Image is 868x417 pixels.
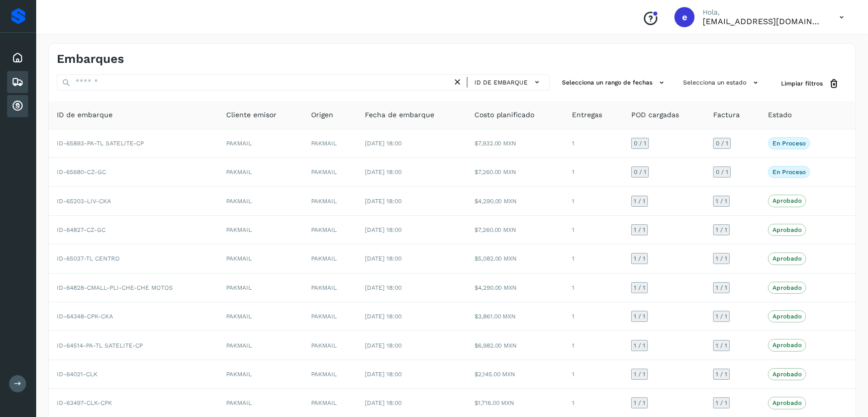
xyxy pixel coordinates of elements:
td: PAKMAIL [303,360,356,389]
td: PAKMAIL [303,302,356,331]
span: ID-65037-TL CENTRO [57,255,120,262]
p: Aprobado [773,255,802,262]
td: 1 [564,331,624,360]
span: [DATE] 18:00 [365,371,402,378]
td: PAKMAIL [218,187,303,215]
td: PAKMAIL [218,274,303,302]
span: 1 / 1 [716,400,727,406]
td: $6,982.00 MXN [466,331,564,360]
button: Selecciona un estado [679,74,765,91]
td: PAKMAIL [303,244,356,273]
td: 1 [564,302,624,331]
div: Cuentas por cobrar [7,95,28,117]
span: [DATE] 18:00 [365,342,402,349]
td: PAKMAIL [218,360,303,389]
span: 1 / 1 [716,198,727,204]
td: PAKMAIL [303,129,356,158]
span: 1 / 1 [716,371,727,377]
span: 1 / 1 [634,198,645,204]
p: En proceso [773,140,806,147]
span: 0 / 1 [634,140,646,146]
button: Limpiar filtros [773,74,847,93]
td: 1 [564,187,624,215]
span: Cliente emisor [226,110,276,120]
span: 1 / 1 [716,256,727,262]
p: Hola, [703,8,823,17]
td: 1 [564,360,624,389]
span: 0 / 1 [716,169,728,175]
td: PAKMAIL [303,274,356,302]
span: ID-63497-CLK-CPK [57,399,112,406]
td: PAKMAIL [218,244,303,273]
span: 1 / 1 [634,285,645,291]
span: ID-64348-CPK-CKA [57,313,113,320]
span: 1 / 1 [634,227,645,233]
span: [DATE] 18:00 [365,140,402,147]
td: $7,260.00 MXN [466,158,564,187]
td: $5,082.00 MXN [466,244,564,273]
td: 1 [564,129,624,158]
p: Aprobado [773,313,802,320]
td: PAKMAIL [218,331,303,360]
td: PAKMAIL [218,158,303,187]
span: ID-64827-CZ-GC [57,226,106,233]
span: 0 / 1 [716,140,728,146]
span: [DATE] 18:00 [365,313,402,320]
td: 1 [564,216,624,244]
td: PAKMAIL [303,216,356,244]
span: ID de embarque [474,78,528,87]
td: $3,861.00 MXN [466,302,564,331]
span: ID-64828-CMALL-PLI-CHE-CHE MOTOS [57,284,173,291]
p: Aprobado [773,197,802,204]
td: $2,145.00 MXN [466,360,564,389]
span: Fecha de embarque [365,110,434,120]
td: $7,260.00 MXN [466,216,564,244]
td: PAKMAIL [218,389,303,417]
span: Costo planificado [474,110,535,120]
span: 1 / 1 [716,343,727,349]
span: [DATE] 18:00 [365,255,402,262]
span: ID-65203-LIV-CKA [57,198,111,205]
span: 1 / 1 [634,371,645,377]
td: $1,716.00 MXN [466,389,564,417]
p: Aprobado [773,284,802,291]
span: ID-64514-PA-TL SATELITE-CP [57,342,143,349]
td: $7,932.00 MXN [466,129,564,158]
button: Selecciona un rango de fechas [558,74,671,91]
span: ID-65893-PA-TL SATELITE-CP [57,140,144,147]
span: 1 / 1 [716,313,727,319]
h4: Embarques [57,52,124,66]
td: PAKMAIL [218,302,303,331]
span: Factura [713,110,740,120]
td: 1 [564,244,624,273]
td: PAKMAIL [218,216,303,244]
button: ID de embarque [471,75,545,90]
span: 1 / 1 [634,313,645,319]
span: Origen [311,110,333,120]
p: Aprobado [773,399,802,406]
span: [DATE] 18:00 [365,284,402,291]
span: Limpiar filtros [781,79,823,88]
span: Entregas [572,110,603,120]
td: PAKMAIL [218,129,303,158]
td: $4,290.00 MXN [466,274,564,302]
p: Aprobado [773,342,802,349]
p: En proceso [773,169,806,176]
span: 1 / 1 [634,343,645,349]
td: 1 [564,158,624,187]
td: 1 [564,389,624,417]
div: Inicio [7,47,28,69]
span: 0 / 1 [634,169,646,175]
td: $4,290.00 MXN [466,187,564,215]
span: 1 / 1 [716,285,727,291]
span: 1 / 1 [634,256,645,262]
span: [DATE] 18:00 [365,226,402,233]
span: 1 / 1 [716,227,727,233]
p: ebenezer5009@gmail.com [703,17,823,26]
span: 1 / 1 [634,400,645,406]
span: Estado [768,110,792,120]
td: 1 [564,274,624,302]
td: PAKMAIL [303,331,356,360]
td: PAKMAIL [303,389,356,417]
span: ID de embarque [57,110,113,120]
